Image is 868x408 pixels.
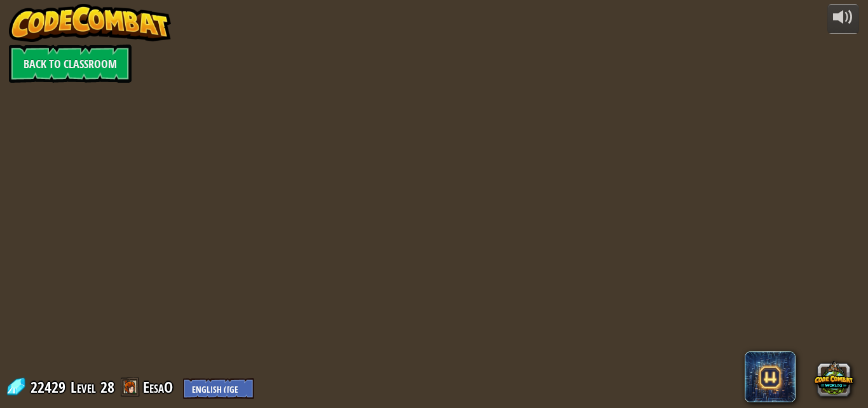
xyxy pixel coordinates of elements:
a: EesaO [143,377,177,397]
a: Back to Classroom [9,45,132,83]
span: 28 [100,377,114,397]
button: CodeCombat Worlds on Roblox [814,358,853,398]
span: CodeCombat AI HackStack [745,351,796,402]
span: 22429 [31,377,69,397]
button: Adjust volume [827,4,859,34]
img: CodeCombat - Learn how to code by playing a game [9,4,172,42]
span: Level [71,377,96,398]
